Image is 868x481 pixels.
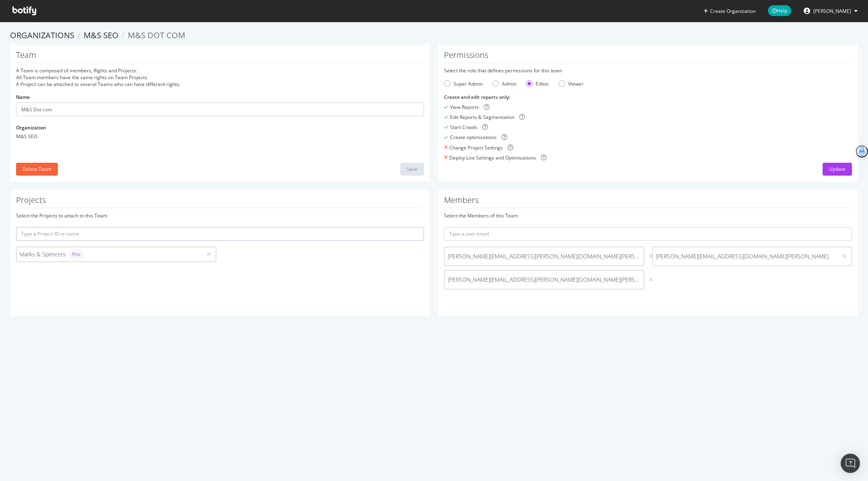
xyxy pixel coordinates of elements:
span: [PERSON_NAME][EMAIL_ADDRESS][PERSON_NAME][DOMAIN_NAME][PERSON_NAME] [448,276,641,284]
div: Create optimizations [450,134,497,141]
span: Help [768,5,791,16]
div: View Reports [450,104,479,111]
div: Create and edit reports only : [444,94,852,100]
div: Deploy Live Settings and Optimizations [449,154,536,161]
button: Create Organization [703,7,756,15]
div: Open Intercom Messenger [841,454,860,473]
div: Super Admin [444,80,483,87]
button: Save [400,163,424,176]
div: brand label [69,249,83,260]
div: Select the Projects to attach to this Team [16,212,424,219]
div: Select the Members of this Team [444,212,852,219]
label: Organization [16,124,46,131]
div: A Team is composed of members, Rights and Projects. All Team members have the same rights on Team... [16,67,424,88]
div: Viewer [559,80,583,87]
h1: Projects [16,196,424,208]
input: Type a user email [444,227,852,241]
button: [PERSON_NAME] [797,4,864,17]
div: Update [829,166,845,172]
div: Select the role that defines permissions for this team [444,67,852,74]
ol: breadcrumbs [10,30,858,41]
input: Name [16,102,424,116]
span: Pro [72,252,80,257]
div: Admin [492,80,516,87]
h1: Members [444,196,852,208]
a: Organizations [10,30,74,41]
div: Super Admin [454,80,483,87]
div: Admin [502,80,516,87]
a: M&S SEO [84,30,119,41]
label: Name [16,94,30,100]
div: Marks & Spencers [20,249,199,260]
button: Delete Team [16,163,58,176]
span: [PERSON_NAME][EMAIL_ADDRESS][DOMAIN_NAME][PERSON_NAME] [656,252,835,260]
div: Change Project Settings [449,144,503,151]
div: Save [407,166,418,172]
span: [PERSON_NAME][EMAIL_ADDRESS][PERSON_NAME][DOMAIN_NAME][PERSON_NAME] [448,252,641,260]
button: Update [823,163,852,176]
h1: Permissions [444,51,852,63]
div: Editor [536,80,549,87]
h1: Team [16,51,424,63]
div: M&S SEO [16,133,424,140]
span: Dervla Richardson [813,8,851,14]
span: M&S Dot com [128,30,185,41]
div: Delete Team [23,166,51,172]
div: Editor [526,80,549,87]
input: Type a Project ID or name [16,227,424,241]
div: Edit Reports & Segmentation [450,114,514,121]
div: Start Crawls [450,124,477,131]
div: Viewer [568,80,583,87]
